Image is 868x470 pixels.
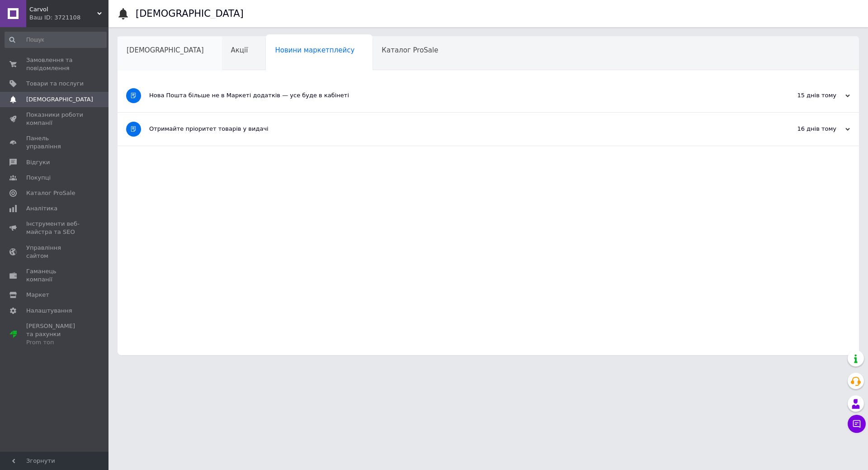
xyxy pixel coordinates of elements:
span: [DEMOGRAPHIC_DATA] [26,95,93,104]
span: [DEMOGRAPHIC_DATA] [127,46,204,54]
span: Акції [231,46,248,54]
div: Нова Пошта більше не в Маркеті додатків — усе буде в кабінеті [149,91,759,100]
span: Відгуки [26,158,50,166]
h1: [DEMOGRAPHIC_DATA] [136,8,244,19]
span: [PERSON_NAME] та рахунки [26,322,84,347]
div: Отримайте пріоритет товарів у видачі [149,125,759,133]
span: Гаманець компанії [26,267,84,284]
span: Управління сайтом [26,244,84,260]
span: Покупці [26,174,51,182]
span: Інструменти веб-майстра та SEO [26,220,84,236]
span: Маркет [26,291,49,299]
div: Ваш ID: 3721108 [29,14,108,22]
span: Аналітика [26,204,57,213]
span: Панель управління [26,134,84,151]
span: Показники роботи компанії [26,111,84,127]
span: Новини маркетплейсу [275,46,354,54]
div: Prom топ [26,338,84,347]
input: Пошук [5,32,107,48]
span: Товари та послуги [26,80,84,88]
span: Налаштування [26,307,72,315]
span: Carvol [29,5,97,14]
div: 15 днів тому [759,91,850,100]
span: Каталог ProSale [382,46,438,54]
button: Чат з покупцем [848,415,866,433]
div: 16 днів тому [759,125,850,133]
span: Каталог ProSale [26,189,75,197]
span: Замовлення та повідомлення [26,56,84,72]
